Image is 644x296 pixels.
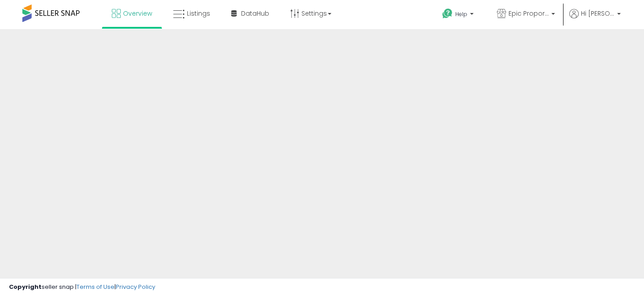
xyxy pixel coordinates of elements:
span: Help [455,10,467,18]
strong: Copyright [9,283,42,291]
a: Terms of Use [76,283,114,291]
a: Privacy Policy [116,283,155,291]
div: seller snap | | [9,283,155,292]
span: Epic Proportions [508,9,549,18]
span: Listings [187,9,210,18]
span: DataHub [241,9,269,18]
a: Help [435,1,483,29]
a: Hi [PERSON_NAME] [569,9,621,29]
span: Overview [123,9,152,18]
span: Hi [PERSON_NAME] [581,9,614,18]
i: Get Help [442,8,453,19]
